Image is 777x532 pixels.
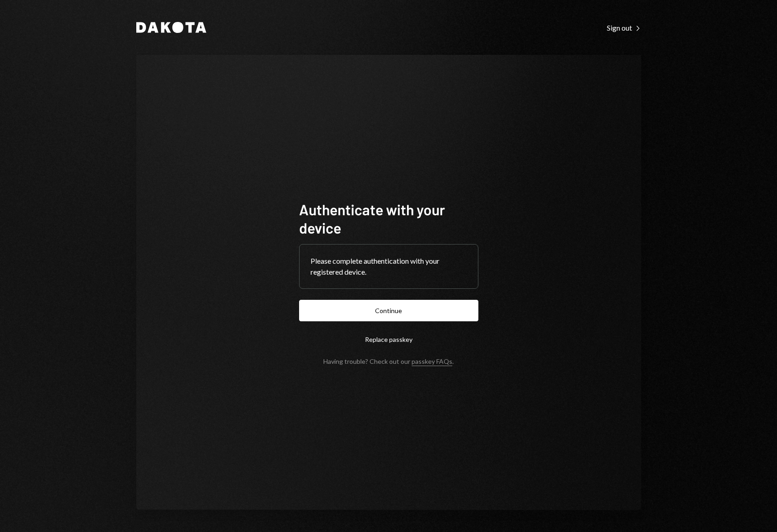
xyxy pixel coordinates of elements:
[412,357,452,366] a: passkey FAQs
[323,357,454,365] div: Having trouble? Check out our .
[607,23,641,32] div: Sign out
[607,22,641,32] a: Sign out
[299,200,478,237] h1: Authenticate with your device
[299,300,478,321] button: Continue
[299,329,478,350] button: Replace passkey
[311,255,467,277] div: Please complete authentication with your registered device.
